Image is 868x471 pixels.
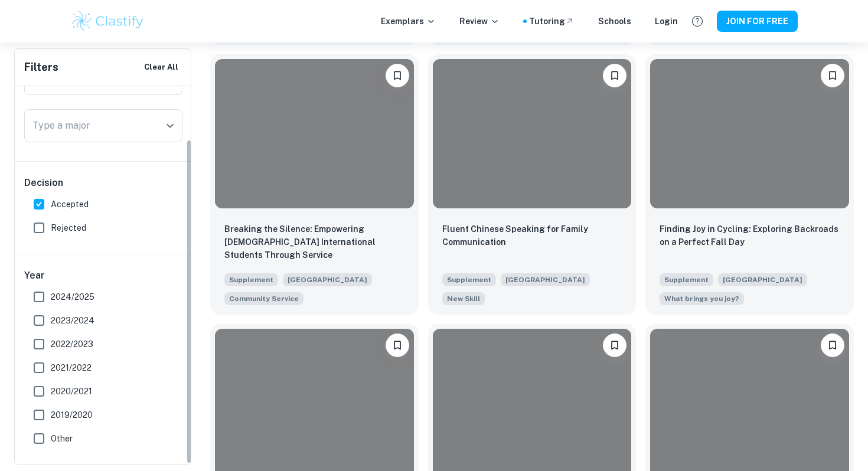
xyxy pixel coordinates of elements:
button: Please log in to bookmark exemplars [603,333,626,357]
span: 2023/2024 [51,314,94,327]
span: 2022/2023 [51,338,93,351]
a: Tutoring [529,15,575,28]
span: 2020/2021 [51,385,92,398]
button: Help and Feedback [687,11,707,31]
span: Supplement [442,273,496,286]
button: JOIN FOR FREE [717,11,798,32]
span: 2019/2020 [51,408,93,421]
img: Clastify logo [70,9,145,33]
button: Please log in to bookmark exemplars [386,333,409,357]
span: 2024/2025 [51,290,94,303]
p: Exemplars [381,15,436,28]
span: Princeton has a longstanding commitment to service and civic engagement. Tell us how your story i... [224,291,304,305]
h6: Filters [24,59,58,76]
a: Please log in to bookmark exemplarsBreaking the Silence: Empowering Chinese International Student... [210,54,419,314]
span: Supplement [660,273,713,286]
span: What is a new skill you would like to learn in college? [442,291,485,305]
span: Other [51,432,73,445]
a: Please log in to bookmark exemplarsFluent Chinese Speaking for Family CommunicationSupplement[GEO... [428,54,637,314]
span: What brings you joy? [660,291,744,305]
p: Finding Joy in Cycling: Exploring Backroads on a Perfect Fall Day [660,223,840,248]
p: Review [459,15,500,28]
button: Please log in to bookmark exemplars [821,64,844,87]
button: Please log in to bookmark exemplars [386,64,409,87]
span: New Skill [447,293,480,304]
button: Clear All [141,58,181,76]
span: 2021/2022 [51,361,92,374]
span: What brings you joy? [664,293,739,304]
h6: Decision [24,176,182,190]
span: Community Service [229,293,299,304]
a: Schools [598,15,631,28]
span: [GEOGRAPHIC_DATA] [718,273,807,286]
span: Accepted [51,198,89,211]
button: Open [162,117,178,134]
span: [GEOGRAPHIC_DATA] [283,273,372,286]
span: Rejected [51,221,86,234]
a: Login [655,15,678,28]
span: Supplement [224,273,278,286]
span: [GEOGRAPHIC_DATA] [501,273,590,286]
h6: Year [24,269,182,283]
p: Breaking the Silence: Empowering Chinese International Students Through Service [224,223,404,261]
button: Please log in to bookmark exemplars [603,64,626,87]
p: Fluent Chinese Speaking for Family Communication [442,223,622,248]
button: Please log in to bookmark exemplars [821,333,844,357]
a: Please log in to bookmark exemplarsFinding Joy in Cycling: Exploring Backroads on a Perfect Fall ... [645,54,854,314]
